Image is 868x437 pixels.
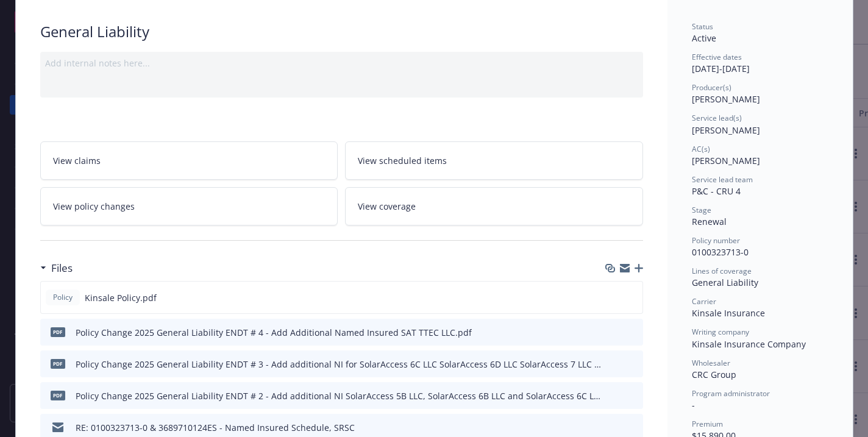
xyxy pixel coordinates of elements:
span: P&C - CRU 4 [692,185,741,197]
span: [PERSON_NAME] [692,155,760,166]
span: Effective dates [692,52,742,62]
button: preview file [627,358,638,371]
span: - [692,399,695,411]
div: Add internal notes here... [45,57,638,69]
div: General Liability [40,21,643,42]
button: preview file [627,389,638,402]
span: Renewal [692,216,727,227]
span: View policy changes [53,200,135,213]
span: Stage [692,205,711,215]
button: preview file [627,326,638,339]
button: download file [608,326,617,339]
span: Producer(s) [692,82,731,93]
button: download file [608,358,617,371]
span: pdf [51,391,65,400]
h3: Files [51,260,73,276]
div: Policy Change 2025 General Liability ENDT # 3 - Add additional NI for SolarAccess 6C LLC SolarAcc... [76,358,603,371]
span: CRC Group [692,369,736,380]
button: download file [607,291,617,304]
a: View policy changes [40,187,338,226]
span: 0100323713-0 [692,246,749,258]
span: Policy number [692,235,740,246]
span: View coverage [358,200,416,213]
span: Premium [692,419,723,429]
span: [PERSON_NAME] [692,93,760,105]
span: Service lead team [692,174,753,185]
span: Policy [51,292,75,303]
button: preview file [627,421,638,434]
span: Kinsale Policy.pdf [85,291,157,304]
span: Lines of coverage [692,266,752,276]
span: AC(s) [692,144,710,154]
span: Kinsale Insurance Company [692,338,806,350]
button: preview file [627,291,638,304]
span: View claims [53,154,101,167]
span: Wholesaler [692,358,730,368]
span: pdf [51,359,65,368]
a: View scheduled items [345,141,643,180]
div: Files [40,260,73,276]
a: View claims [40,141,338,180]
div: General Liability [692,276,828,289]
span: Program administrator [692,388,770,399]
span: Service lead(s) [692,113,742,123]
a: View coverage [345,187,643,226]
button: download file [608,389,617,402]
span: Writing company [692,327,749,337]
div: Policy Change 2025 General Liability ENDT # 2 - Add additional NI SolarAccess 5B LLC, SolarAccess... [76,389,603,402]
span: Status [692,21,713,32]
div: [DATE] - [DATE] [692,52,828,75]
div: RE: 0100323713-0 & 3689710124ES - Named Insured Schedule, SRSC [76,421,355,434]
span: Kinsale Insurance [692,307,765,319]
span: [PERSON_NAME] [692,124,760,136]
div: Policy Change 2025 General Liability ENDT # 4 - Add Additional Named Insured SAT TTEC LLC.pdf [76,326,472,339]
span: Active [692,32,716,44]
button: download file [608,421,617,434]
span: View scheduled items [358,154,447,167]
span: pdf [51,327,65,336]
span: Carrier [692,296,716,307]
